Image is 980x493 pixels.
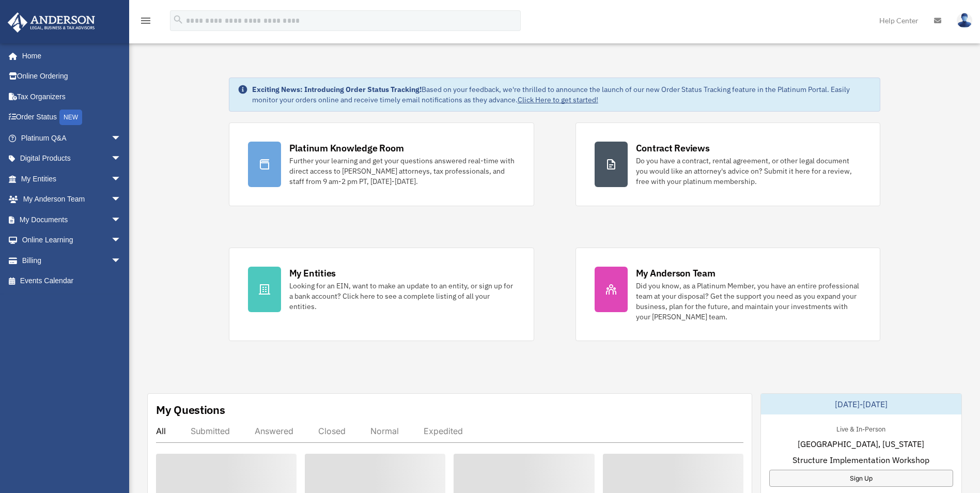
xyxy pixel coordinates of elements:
div: Live & In-Person [828,423,894,434]
a: Digital Productsarrow_drop_down [7,148,137,169]
span: Structure Implementation Workshop [792,454,929,466]
strong: Exciting News: Introducing Order Status Tracking! [252,85,422,94]
div: Looking for an EIN, want to make an update to an entity, or sign up for a bank account? Click her... [289,281,515,312]
a: My Entities Looking for an EIN, want to make an update to an entity, or sign up for a bank accoun... [229,248,534,341]
a: Sign Up [769,470,953,487]
a: Events Calendar [7,271,137,291]
span: arrow_drop_down [111,128,132,149]
span: arrow_drop_down [111,250,132,271]
span: [GEOGRAPHIC_DATA], [US_STATE] [798,438,924,450]
div: My Entities [289,267,336,280]
div: Further your learning and get your questions answered real-time with direct access to [PERSON_NAM... [289,156,515,187]
div: Did you know, as a Platinum Member, you have an entire professional team at your disposal? Get th... [636,281,862,322]
a: Tax Organizers [7,86,137,107]
a: My Anderson Teamarrow_drop_down [7,189,137,210]
div: My Anderson Team [636,267,715,280]
div: Contract Reviews [636,142,710,155]
span: arrow_drop_down [111,168,132,190]
div: Platinum Knowledge Room [289,142,404,155]
span: arrow_drop_down [111,209,132,230]
img: User Pic [957,13,972,28]
div: All [156,426,166,436]
a: Contract Reviews Do you have a contract, rental agreement, or other legal document you would like... [575,122,881,206]
div: Answered [255,426,293,436]
div: Do you have a contract, rental agreement, or other legal document you would like an attorney's ad... [636,156,862,187]
div: Submitted [191,426,230,436]
a: My Documentsarrow_drop_down [7,209,137,230]
span: arrow_drop_down [111,189,132,210]
a: Platinum Knowledge Room Further your learning and get your questions answered real-time with dire... [229,122,534,206]
i: menu [139,14,152,27]
span: arrow_drop_down [111,230,132,251]
div: NEW [59,110,82,125]
i: search [173,14,184,25]
a: menu [139,18,152,27]
div: [DATE]-[DATE] [761,394,961,414]
a: My Entitiesarrow_drop_down [7,168,137,189]
a: My Anderson Team Did you know, as a Platinum Member, you have an entire professional team at your... [575,248,881,341]
div: Expedited [424,426,463,436]
a: Online Ordering [7,66,137,87]
a: Order StatusNEW [7,107,137,128]
a: Billingarrow_drop_down [7,250,137,271]
img: Anderson Advisors Platinum Portal [5,12,98,33]
span: arrow_drop_down [111,148,132,170]
div: Normal [370,426,399,436]
a: Platinum Q&Aarrow_drop_down [7,128,137,148]
a: Home [7,45,132,66]
div: My Questions [156,402,225,418]
a: Click Here to get started! [518,95,598,104]
div: Based on your feedback, we're thrilled to announce the launch of our new Order Status Tracking fe... [252,84,872,105]
div: Closed [318,426,346,436]
a: Online Learningarrow_drop_down [7,230,137,251]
